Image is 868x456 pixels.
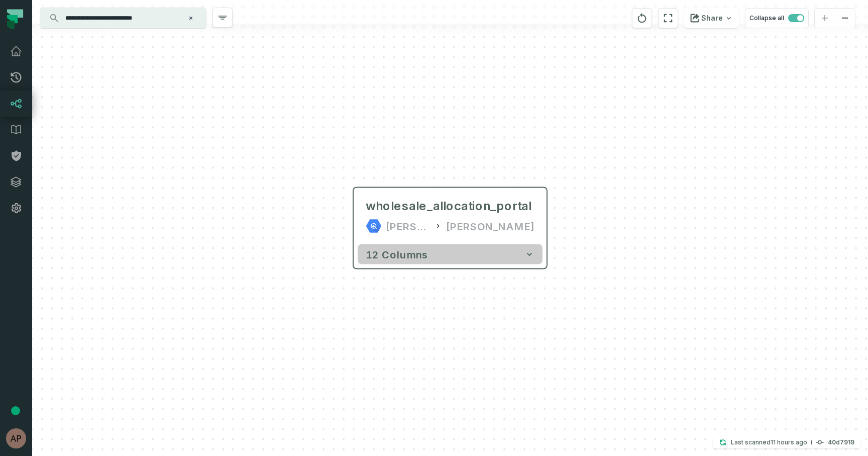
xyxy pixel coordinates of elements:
[366,198,531,214] div: wholesale_allocation_portal
[828,439,854,445] h4: 40d7919
[386,218,430,234] div: juul-sandbox
[731,437,807,447] p: Last scanned
[684,8,739,28] button: Share
[6,428,26,448] img: avatar of Aryan Siddhabathula (c)
[366,248,428,260] span: 12 columns
[713,436,860,448] button: Last scanned[DATE] 11:22:06 PM40d7919
[771,438,807,446] relative-time: Sep 10, 2025, 11:22 PM EDT
[11,406,20,415] div: Tooltip anchor
[745,8,809,28] button: Collapse all
[446,218,534,234] div: spencer
[186,13,196,23] button: Clear search query
[835,9,855,28] button: zoom out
